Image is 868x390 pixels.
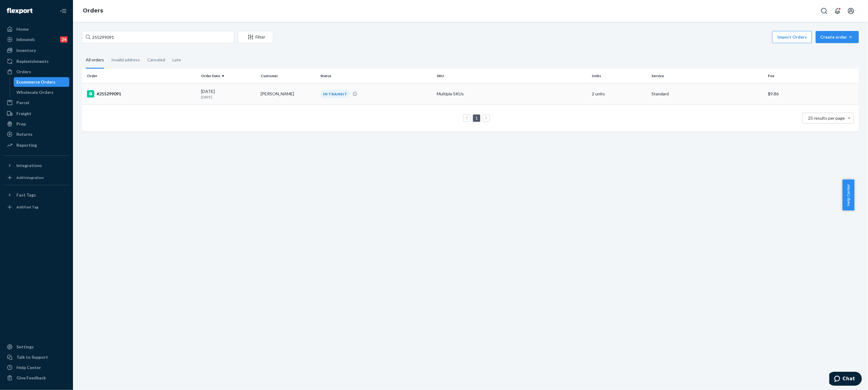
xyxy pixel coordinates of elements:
[16,354,48,360] div: Talk to Support
[590,83,649,104] td: 2 units
[4,352,69,362] button: Talk to Support
[83,7,103,14] a: Orders
[82,69,199,83] th: Order
[14,77,70,87] a: Ecommerce Orders
[474,115,479,121] a: Page 1 is your current page
[78,2,108,20] ol: breadcrumbs
[238,31,273,43] button: Filter
[818,5,830,17] button: Open Search Box
[261,73,315,78] div: Customer
[16,175,43,180] div: Add Integration
[4,98,69,108] a: Parcel
[808,115,845,121] span: 25 results per page
[16,375,46,381] div: Give Feedback
[16,344,34,350] div: Settings
[16,192,36,198] div: Fast Tags
[16,58,49,64] div: Replenishments
[649,69,766,83] th: Service
[4,342,69,352] a: Settings
[82,31,234,43] input: Search orders
[16,47,36,53] div: Inventory
[4,67,69,77] a: Orders
[16,142,37,148] div: Reporting
[318,69,434,83] th: Status
[87,90,196,97] div: #255299091
[4,140,69,150] a: Reporting
[590,69,649,83] th: Units
[4,24,69,34] a: Home
[434,83,590,104] td: Multiple SKUs
[86,52,104,69] div: All orders
[845,5,857,17] button: Open account menu
[16,111,31,117] div: Freight
[60,36,68,43] div: 24
[434,69,590,83] th: SKU
[772,31,812,43] button: Import Orders
[4,129,69,139] a: Returns
[16,100,29,106] div: Parcel
[199,69,258,83] th: Order Date
[7,8,33,14] img: Flexport logo
[17,89,54,95] div: Wholesale Orders
[4,202,69,212] a: Add Fast Tag
[16,26,29,32] div: Home
[17,79,56,85] div: Ecommerce Orders
[4,56,69,66] a: Replenishments
[57,5,69,17] button: Close Navigation
[829,372,862,387] iframe: Opens a widget where you can chat to one of our agents
[820,34,854,40] div: Create order
[766,69,859,83] th: Fee
[14,87,70,97] a: Wholesale Orders
[172,52,181,68] div: Late
[832,5,844,17] button: Open notifications
[16,131,33,137] div: Returns
[111,52,140,68] div: Invalid address
[651,91,763,97] p: Standard
[238,34,273,40] div: Filter
[4,119,69,129] a: Prep
[16,36,35,43] div: Inbounds
[16,69,31,75] div: Orders
[766,83,859,104] td: $9.86
[147,52,165,68] div: Canceled
[16,121,26,127] div: Prep
[816,31,859,43] button: Create order
[4,46,69,55] a: Inventory
[16,162,42,169] div: Integrations
[4,173,69,183] a: Add Integration
[4,363,69,372] a: Help Center
[201,94,256,100] p: [DATE]
[258,83,318,104] td: [PERSON_NAME]
[4,35,69,44] a: Inbounds24
[16,204,38,210] div: Add Fast Tag
[842,180,854,210] button: Help Center
[4,373,69,383] button: Give Feedback
[320,90,350,98] div: IN TRANSIT
[201,88,256,100] div: [DATE]
[4,109,69,118] a: Freight
[4,190,69,200] button: Fast Tags
[16,364,41,371] div: Help Center
[4,161,69,170] button: Integrations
